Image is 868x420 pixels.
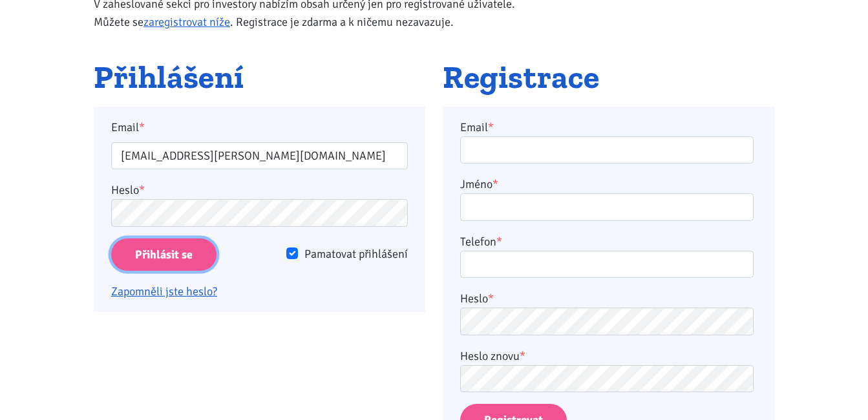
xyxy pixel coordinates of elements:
[488,120,494,134] abbr: required
[111,181,145,199] label: Heslo
[443,60,774,95] h2: Registrace
[460,347,525,365] label: Heslo znovu
[488,291,494,306] abbr: required
[496,235,502,249] abbr: required
[111,284,217,299] a: Zapomněli jste heslo?
[94,60,425,95] h2: Přihlášení
[520,349,525,363] abbr: required
[460,289,494,308] label: Heslo
[111,238,217,271] input: Přihlásit se
[460,175,498,193] label: Jméno
[304,247,408,261] span: Pamatovat přihlášení
[103,118,417,136] label: Email
[492,177,498,191] abbr: required
[460,118,494,136] label: Email
[460,233,502,251] label: Telefon
[143,15,230,29] a: zaregistrovat níže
